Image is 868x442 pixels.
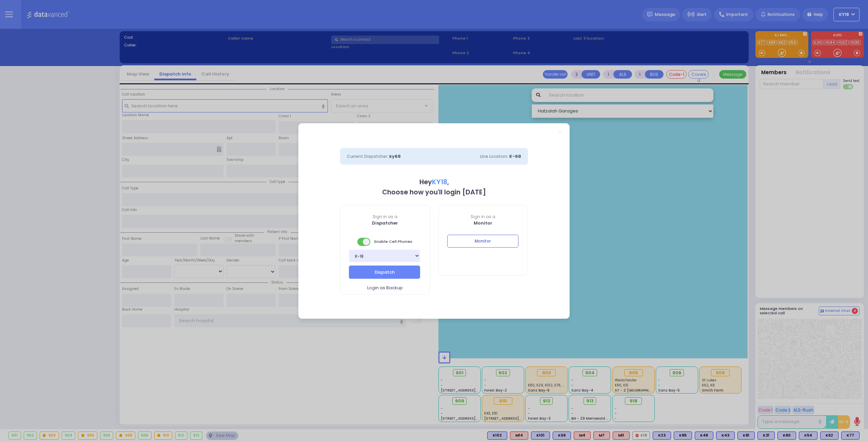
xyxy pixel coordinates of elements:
b: Choose how you'll login [DATE] [382,188,486,197]
span: ky68 [389,153,401,160]
b: Hey , [419,177,449,187]
span: KY18 [432,177,447,187]
span: Sign in as a [340,214,430,220]
button: Monitor [447,235,518,248]
b: Monitor [474,220,492,226]
span: Sign in as a [439,214,528,220]
span: Login as Backup [367,285,403,291]
b: Dispatcher [372,220,398,226]
span: Line Location: [480,153,508,159]
a: Close [558,130,562,133]
button: Dispatch [349,266,420,278]
span: Enable Cell Phones [357,237,412,247]
span: Current Dispatcher: [347,153,388,159]
span: K-68 [509,153,521,160]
